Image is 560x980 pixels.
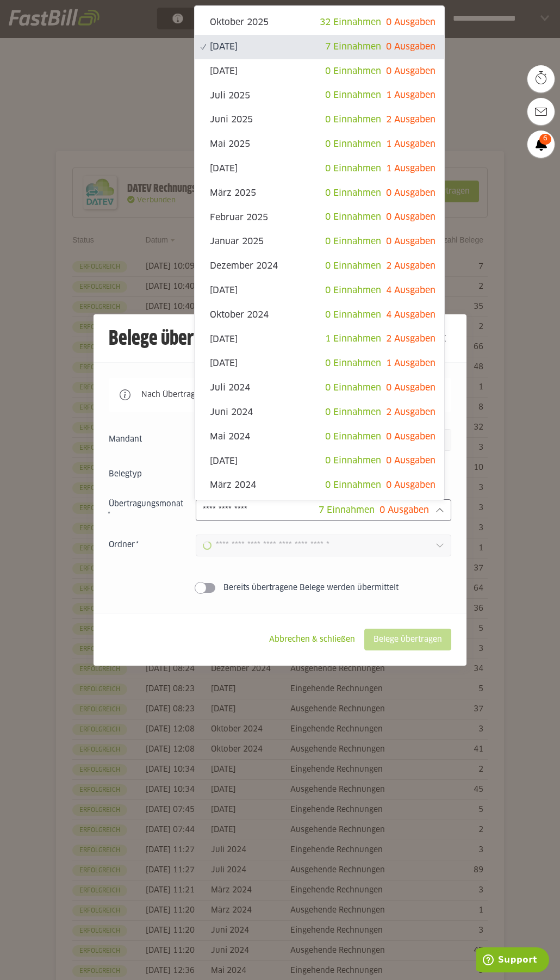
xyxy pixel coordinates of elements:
span: 0 Ausgaben [386,67,435,76]
span: 0 Einnahmen [325,164,381,173]
span: 0 Einnahmen [325,408,381,417]
span: 4 Ausgaben [386,286,435,295]
sl-option: Februar 2025 [195,205,444,230]
sl-option: März 2025 [195,181,444,206]
span: 0 Ausgaben [386,18,435,27]
sl-option: [DATE] [195,157,444,181]
span: 0 Ausgaben [386,42,435,51]
sl-option: Juli 2025 [195,83,444,108]
span: 0 Ausgaben [386,189,435,197]
sl-option: [DATE] [195,327,444,351]
span: 0 Ausgaben [386,481,435,489]
sl-option: Mai 2025 [195,132,444,157]
span: 0 Einnahmen [325,481,381,489]
sl-option: Oktober 2024 [195,303,444,327]
sl-option: März 2024 [195,473,444,498]
sl-option: Februar 2024 [195,498,444,522]
span: 2 Ausgaben [386,408,435,417]
span: 0 Einnahmen [325,67,381,76]
sl-option: Juni 2024 [195,400,444,425]
span: 0 Einnahmen [325,262,381,270]
sl-option: Dezember 2024 [195,254,444,278]
span: 0 Ausgaben [386,213,435,221]
sl-option: Januar 2025 [195,230,444,254]
sl-button: Abbrechen & schließen [260,629,364,650]
sl-button: Belege übertragen [364,629,451,650]
sl-option: Mai 2024 [195,425,444,449]
span: 4 Ausgaben [386,311,435,319]
sl-option: [DATE] [195,59,444,84]
span: 0 Einnahmen [325,286,381,295]
span: 2 Ausgaben [386,115,435,124]
span: 0 Ausgaben [386,456,435,465]
span: 0 Ausgaben [379,506,429,514]
span: 0 Einnahmen [325,91,381,100]
iframe: Öffnet ein Widget, in dem Sie weitere Informationen finden [476,947,549,975]
span: 0 Einnahmen [325,432,381,441]
span: 1 Ausgaben [386,359,435,368]
span: 0 Einnahmen [325,456,381,465]
span: 0 Einnahmen [325,311,381,319]
span: 32 Einnahmen [320,18,381,27]
sl-option: [DATE] [195,35,444,59]
span: 1 Einnahmen [325,334,381,343]
span: 6 [539,134,551,145]
span: 0 Einnahmen [325,115,381,124]
span: 0 Ausgaben [386,237,435,246]
span: 2 Ausgaben [386,262,435,270]
span: 2 Ausgaben [386,334,435,343]
span: 0 Einnahmen [325,237,381,246]
sl-switch: Bereits übertragene Belege werden übermittelt [109,582,452,593]
span: 0 Einnahmen [325,189,381,197]
span: 7 Einnahmen [319,506,375,514]
sl-option: [DATE] [195,449,444,473]
span: 1 Ausgaben [386,91,435,100]
span: 7 Einnahmen [325,42,381,51]
span: 1 Ausgaben [386,140,435,148]
sl-option: Juni 2025 [195,108,444,132]
span: 1 Ausgaben [386,164,435,173]
span: 0 Ausgaben [386,383,435,392]
span: 0 Ausgaben [386,432,435,441]
sl-option: [DATE] [195,351,444,376]
sl-option: [DATE] [195,278,444,303]
a: 6 [527,131,555,158]
span: 0 Einnahmen [325,359,381,368]
sl-option: Juli 2024 [195,376,444,400]
sl-option: Oktober 2025 [195,10,444,35]
span: 0 Einnahmen [325,213,381,221]
span: 0 Einnahmen [325,140,381,148]
span: 0 Einnahmen [325,383,381,392]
